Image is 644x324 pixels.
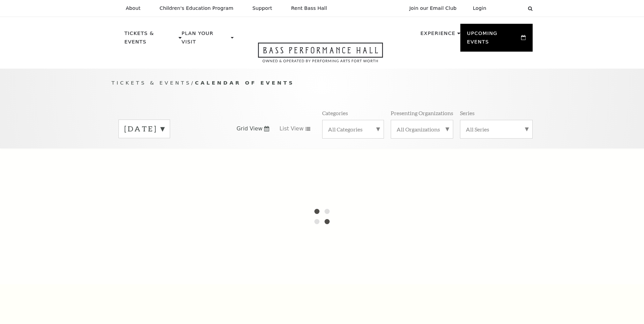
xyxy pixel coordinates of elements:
[112,80,191,86] span: Tickets & Events
[126,5,141,11] p: About
[182,29,229,50] p: Plan Your Visit
[397,126,447,133] label: All Organizations
[237,125,263,132] span: Grid View
[460,109,475,116] p: Series
[322,109,348,116] p: Categories
[253,5,272,11] p: Support
[279,125,303,132] span: List View
[466,126,527,133] label: All Series
[112,79,533,87] p: /
[467,29,520,50] p: Upcoming Events
[497,5,521,12] select: Select:
[291,5,327,11] p: Rent Bass Hall
[125,29,177,50] p: Tickets & Events
[160,5,234,11] p: Children's Education Program
[195,80,294,86] span: Calendar of Events
[124,124,164,134] label: [DATE]
[391,109,453,116] p: Presenting Organizations
[328,126,378,133] label: All Categories
[420,29,455,41] p: Experience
